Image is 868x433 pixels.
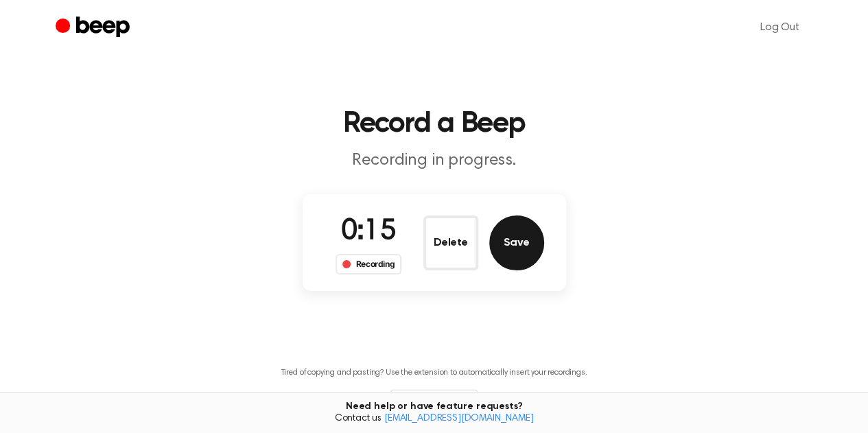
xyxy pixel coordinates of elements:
p: Recording in progress. [171,150,698,172]
p: Tired of copying and pasting? Use the extension to automatically insert your recordings. [281,368,587,378]
a: [EMAIL_ADDRESS][DOMAIN_NAME] [384,414,534,423]
span: Contact us [8,413,860,425]
div: Recording [336,254,402,274]
button: Delete Audio Record [423,215,478,270]
a: Log Out [747,11,813,44]
a: Beep [56,14,133,41]
button: Save Audio Record [489,215,544,270]
h1: Record a Beep [83,110,786,139]
span: 0:15 [341,218,396,246]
